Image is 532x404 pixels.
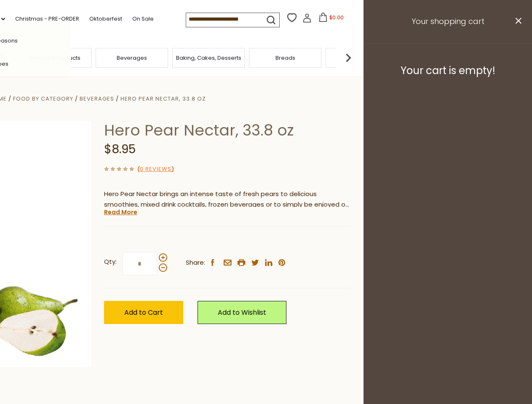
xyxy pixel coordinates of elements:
a: Breads [275,55,295,61]
p: Hero Pear Nectar brings an intense taste of fresh pears to delicious smoothies, mixed drink cockt... [104,189,350,210]
a: 0 Reviews [140,165,171,174]
a: Add to Wishlist [198,301,286,324]
a: Christmas - PRE-ORDER [15,14,79,24]
span: Add to Cart [124,308,163,317]
a: Read More [104,208,137,216]
a: Beverages [117,55,147,61]
button: Add to Cart [104,301,183,324]
span: $0.00 [329,14,344,21]
span: ( ) [137,165,174,173]
a: Oktoberfest [89,14,122,24]
a: Beverages [80,95,114,103]
a: Baking, Cakes, Desserts [176,55,241,61]
h1: Hero Pear Nectar, 33.8 oz [104,121,350,140]
a: On Sale [132,14,154,24]
img: next arrow [340,49,357,66]
span: Share: [186,258,205,268]
button: $0.00 [313,13,349,25]
a: Hero Pear Nectar, 33.8 oz [120,95,206,103]
span: $8.95 [104,141,136,157]
input: Qty: [123,252,157,275]
strong: Qty: [104,257,117,267]
h3: Your cart is empty! [374,64,521,77]
a: Food By Category [13,95,73,103]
